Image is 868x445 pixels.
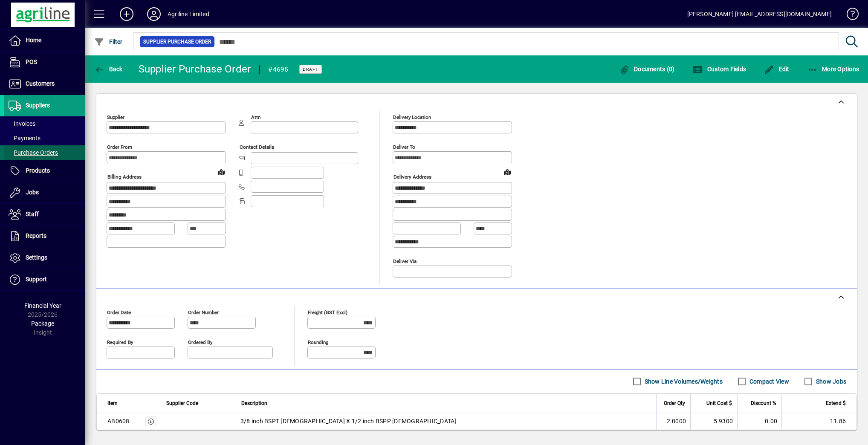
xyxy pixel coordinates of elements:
span: POS [26,58,37,65]
span: Extend $ [826,399,846,408]
span: Financial Year [24,302,61,309]
a: Knowledge Base [840,2,857,29]
td: 5.9300 [690,413,737,430]
a: Purchase Orders [4,145,85,160]
a: Settings [4,247,85,269]
div: Supplier Purchase Order [139,62,251,76]
span: Unit Cost $ [706,399,732,408]
mat-label: Deliver To [393,144,415,150]
span: More Options [807,66,859,72]
span: Settings [26,254,47,261]
label: Show Line Volumes/Weights [643,377,723,386]
mat-label: Rounding [308,339,328,345]
span: Reports [26,232,46,239]
button: Custom Fields [690,61,748,77]
mat-label: Order from [107,144,132,150]
span: Support [26,276,47,283]
mat-label: Attn [251,114,260,120]
a: View on map [214,165,228,179]
td: 11.86 [781,413,856,430]
span: Custom Fields [692,66,746,72]
td: 0.00 [737,413,781,430]
span: Draft [303,66,318,72]
button: Add [113,6,140,22]
mat-label: Order date [107,309,131,315]
a: Customers [4,73,85,95]
a: Payments [4,131,85,145]
a: POS [4,52,85,73]
button: Edit [762,61,792,77]
span: Customers [26,80,55,87]
button: Back [92,61,125,77]
span: Suppliers [26,102,50,109]
button: Profile [140,6,168,22]
span: Order Qty [664,399,685,408]
a: Jobs [4,182,85,203]
mat-label: Ordered by [188,339,212,345]
span: Supplier Purchase Order [143,38,211,46]
div: AB0608 [107,417,130,425]
span: Supplier Code [166,399,198,408]
div: Agriline Limited [168,7,209,21]
button: More Options [805,61,862,77]
span: 3/8 inch BSPT [DEMOGRAPHIC_DATA] X 1/2 inch BSPP [DEMOGRAPHIC_DATA] [240,417,457,425]
mat-label: Deliver via [393,258,417,264]
a: Support [4,269,85,290]
a: Invoices [4,116,85,131]
a: View on map [501,165,514,179]
app-page-header-button: Back [85,61,132,77]
span: Payments [9,135,41,142]
span: Purchase Orders [9,149,58,156]
mat-label: Supplier [107,114,124,120]
span: Jobs [26,189,39,196]
label: Compact View [748,377,789,386]
mat-label: Delivery Location [393,114,431,120]
span: Edit [764,66,790,72]
span: Invoices [9,120,35,127]
span: Item [107,399,118,408]
span: Home [26,37,41,43]
div: [PERSON_NAME] [EMAIL_ADDRESS][DOMAIN_NAME] [687,7,832,21]
span: Products [26,167,50,174]
a: Products [4,160,85,182]
button: Filter [92,34,125,49]
mat-label: Required by [107,339,133,345]
td: 2.0000 [656,413,690,430]
span: Staff [26,211,39,217]
div: #4695 [268,63,288,76]
a: Staff [4,204,85,225]
span: Package [31,320,54,327]
span: Back [94,66,123,72]
mat-label: Order number [188,309,219,315]
span: Description [241,399,267,408]
button: Documents (0) [617,61,677,77]
a: Home [4,30,85,51]
span: Discount % [751,399,776,408]
span: Documents (0) [619,66,675,72]
label: Show Jobs [814,377,846,386]
mat-label: Freight (GST excl) [308,309,347,315]
span: Filter [94,38,123,45]
a: Reports [4,225,85,247]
